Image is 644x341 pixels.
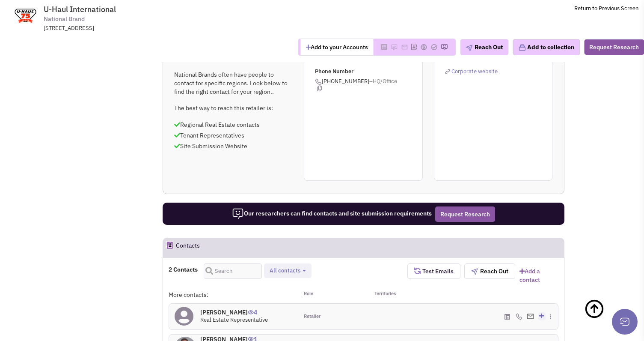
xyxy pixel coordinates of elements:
span: Retailer [304,313,321,320]
img: icon-phone.png [516,313,522,320]
span: U-Haul International [44,4,116,14]
h4: [PERSON_NAME] [200,308,268,316]
img: icon-UserInteraction.png [248,337,254,341]
p: Site Submission Website [174,142,293,150]
img: Please add to your accounts [391,44,398,51]
h4: 2 Contacts [169,266,198,273]
img: plane.png [466,45,472,51]
a: Corporate website [445,68,498,75]
img: icon-collection-lavender.png [518,44,526,51]
div: More contacts: [169,290,299,299]
button: Request Research [435,206,495,222]
img: Email%20Icon.png [527,314,534,319]
img: Please add to your accounts [401,44,408,51]
button: Test Emails [407,263,460,279]
img: Please add to your accounts [430,44,437,51]
button: Add to your Accounts [300,39,373,55]
img: plane.png [471,268,478,275]
span: 4 [248,302,257,316]
span: National Brand [44,15,85,24]
img: icon-UserInteraction.png [248,310,254,314]
button: Reach Out [460,39,508,55]
button: Request Research [584,39,644,55]
button: Add to collection [513,39,580,55]
a: Return to Previous Screen [574,5,638,12]
img: Please add to your accounts [420,44,427,51]
img: Please add to your accounts [441,44,448,51]
p: Phone Number [315,68,422,76]
input: Search [204,263,262,279]
span: –HQ/Office [369,78,397,85]
p: Regional Real Estate contacts [174,120,293,129]
p: National Brands often have people to contact for specific regions. Look below to find the right c... [174,70,293,96]
div: Territories [363,290,428,299]
img: icon-researcher-20.png [232,208,244,220]
div: [STREET_ADDRESS] [44,24,267,33]
a: Add a contact [519,267,558,284]
span: All contacts [270,267,300,274]
span: Test Emails [421,267,454,275]
img: reachlinkicon.png [445,69,450,74]
h2: Contacts [176,238,200,257]
div: Role [298,290,363,299]
span: Corporate website [451,68,498,75]
span: Real Estate Representative [200,316,268,323]
p: The best way to reach this retailer is: [174,104,293,112]
p: Tenant Representatives [174,131,293,140]
span: Our researchers can find contacts and site submission requirements [232,209,432,217]
button: Reach Out [464,263,515,279]
button: All contacts [267,266,309,275]
span: [PHONE_NUMBER] [315,78,422,91]
img: icon-phone.png [315,78,322,85]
